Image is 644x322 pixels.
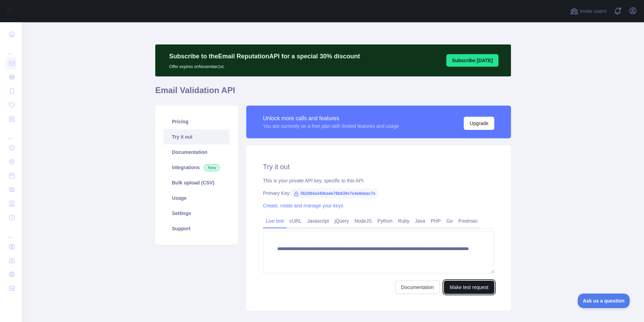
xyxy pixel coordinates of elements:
a: Live test [263,215,287,226]
span: 562084a340ba4e78b639c7e4e8ebac7e [291,188,378,199]
a: NodeJS [352,215,374,226]
h1: Email Validation API [155,85,511,101]
a: jQuery [332,215,352,226]
a: Settings [164,206,230,221]
a: Java [412,215,428,226]
div: This is your private API key, specific to this API. [263,177,494,184]
a: Python [374,215,395,226]
button: Invite users [569,6,608,17]
a: PHP [428,215,444,226]
div: ... [6,126,17,140]
h2: Try it out [263,162,494,172]
a: Postman [456,215,480,226]
div: Primary Key: [263,190,494,197]
a: Try it out [164,129,230,145]
a: Documentation [395,281,440,294]
div: ... [6,225,17,239]
button: Make test request [444,281,494,294]
button: Upgrade [464,117,494,130]
a: Pricing [164,114,230,129]
p: Offer expires on November 1st. [169,61,360,69]
a: cURL [287,215,304,226]
a: Usage [164,190,230,206]
p: Subscribe to the Email Reputation API for a special 30 % discount [169,51,360,61]
a: Javascript [304,215,332,226]
iframe: Toggle Customer Support [578,294,630,308]
div: You are currently on a free plan with limited features and usage [263,123,399,130]
span: Invite users [580,7,606,15]
span: New [204,164,220,171]
a: Documentation [164,145,230,160]
button: Subscribe [DATE] [446,54,498,67]
div: Unlock more calls and features [263,114,399,123]
a: Go [444,215,456,226]
a: Bulk upload (CSV) [164,175,230,190]
div: ... [6,42,17,56]
a: Integrations New [164,160,230,175]
a: Ruby [395,215,412,226]
a: Support [164,221,230,236]
a: Create, rotate and manage your keys [263,203,343,208]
